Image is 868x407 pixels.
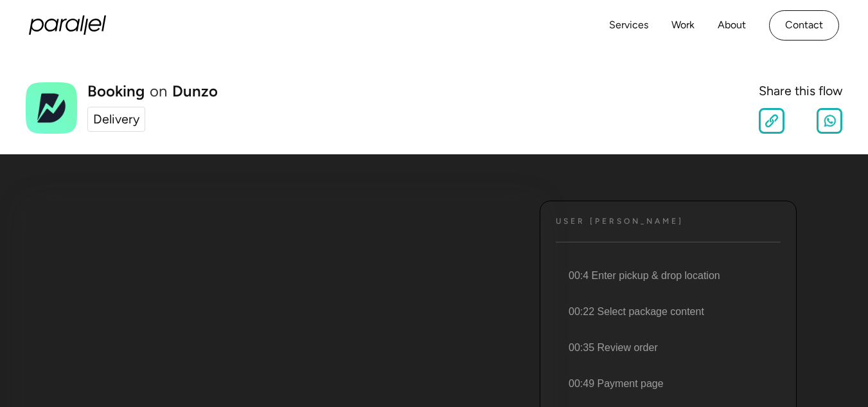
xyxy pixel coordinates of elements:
div: on [150,84,167,99]
h1: Booking [87,84,145,99]
li: 00:35 Review order [553,330,781,366]
li: 00:22 Select package content [553,294,781,330]
a: Contact [769,10,839,41]
h4: User [PERSON_NAME] [556,217,684,226]
a: home [29,15,106,35]
a: Services [609,16,648,35]
div: Share this flow [759,82,842,101]
a: Work [671,16,695,35]
a: About [718,16,746,35]
a: Dunzo [172,84,218,99]
a: Delivery [87,107,145,132]
div: Delivery [93,110,139,129]
li: 00:49 Payment page [553,366,781,402]
li: 00:4 Enter pickup & drop location [553,258,781,294]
